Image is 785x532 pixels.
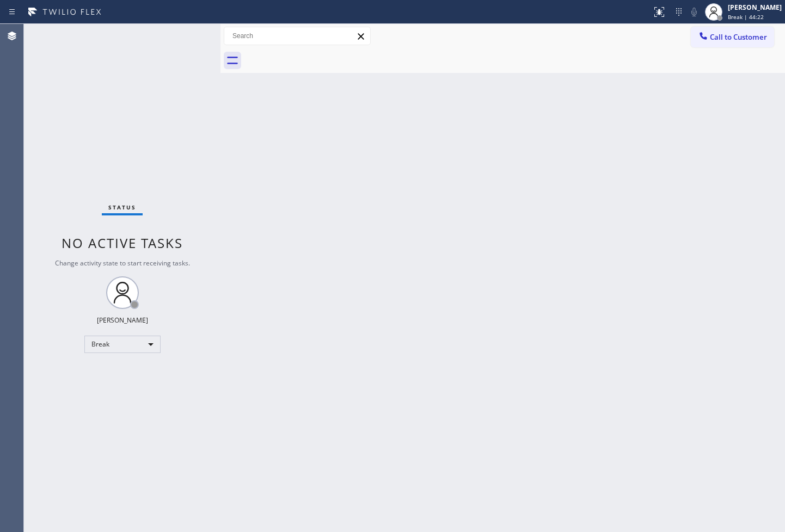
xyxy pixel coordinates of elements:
[84,336,161,353] div: Break
[97,316,148,325] div: [PERSON_NAME]
[686,4,702,20] button: Mute
[691,27,774,47] button: Call to Customer
[728,3,782,12] div: [PERSON_NAME]
[728,13,764,21] span: Break | 44:22
[224,27,370,45] input: Search
[710,32,767,42] span: Call to Customer
[55,258,190,268] span: Change activity state to start receiving tasks.
[108,203,136,211] span: Status
[62,234,183,252] span: No active tasks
